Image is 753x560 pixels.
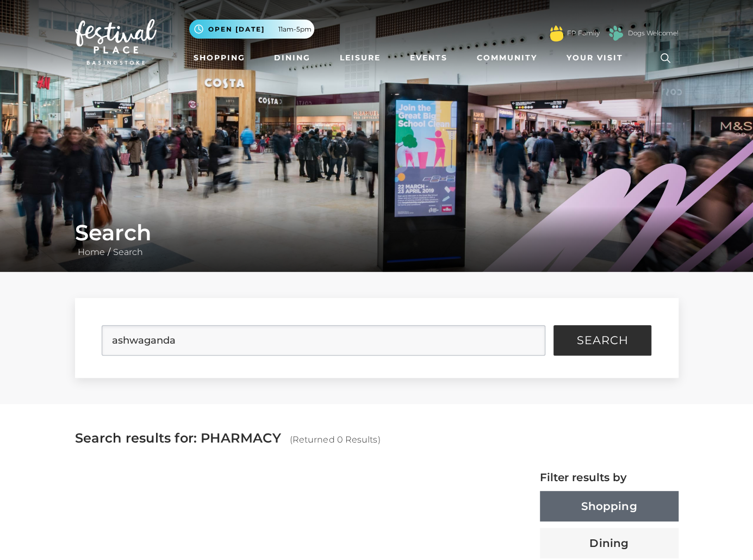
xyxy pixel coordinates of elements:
a: Home [75,247,108,257]
span: Search [577,335,628,346]
span: (Returned 0 Results) [290,434,381,445]
span: 11am-5pm [278,24,312,34]
div: / [67,220,687,259]
button: Dining [540,528,679,558]
a: FP Family [567,28,600,38]
a: Events [406,48,452,68]
button: Open [DATE] 11am-5pm [189,20,314,39]
a: Dogs Welcome! [628,28,679,38]
a: Shopping [189,48,250,68]
a: Dining [270,48,315,68]
a: Your Visit [562,48,633,68]
a: Search [110,247,146,257]
span: Open [DATE] [208,24,265,34]
img: Festival Place Logo [75,19,157,65]
a: Leisure [335,48,385,68]
h4: Filter results by [540,471,679,484]
a: Community [472,48,542,68]
h1: Search [75,220,679,246]
span: Your Visit [567,52,623,64]
button: Search [553,325,651,356]
span: Search results for: PHARMACY [75,430,281,446]
input: Search Site [102,325,545,356]
button: Shopping [540,491,679,521]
